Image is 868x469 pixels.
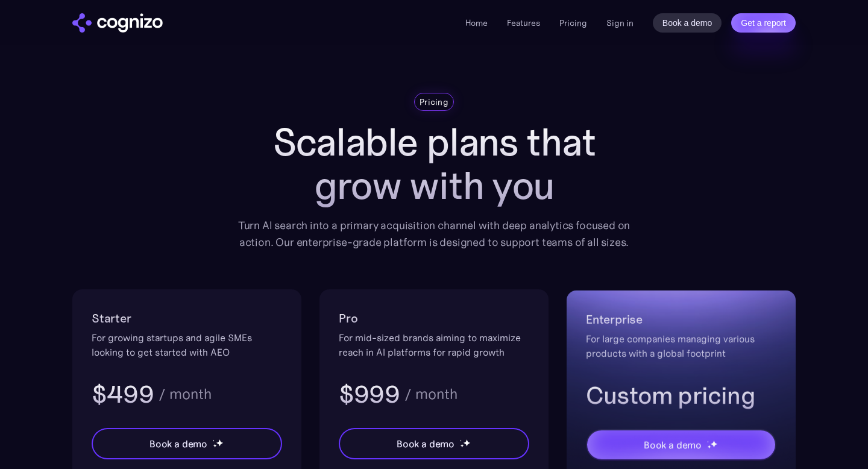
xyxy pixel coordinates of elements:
[339,428,529,459] a: Book a demostarstarstar
[707,445,711,449] img: star
[92,309,282,328] h2: Starter
[707,441,709,442] img: star
[229,217,639,251] div: Turn AI search into a primary acquisition channel with deep analytics focused on action. Our ente...
[149,436,207,451] div: Book a demo
[460,444,464,448] img: star
[397,436,454,451] div: Book a demo
[159,387,212,401] div: / month
[559,17,587,28] a: Pricing
[339,379,400,410] h3: $999
[92,428,282,459] a: Book a demostarstarstar
[465,17,488,28] a: Home
[460,439,462,441] img: star
[339,309,529,328] h2: Pro
[420,96,448,108] div: Pricing
[644,438,702,452] div: Book a demo
[463,439,471,447] img: star
[92,379,154,410] h3: $499
[404,387,458,401] div: / month
[653,13,722,33] a: Book a demo
[213,439,215,441] img: star
[229,121,639,207] h1: Scalable plans that grow with you
[72,13,163,33] img: cognizo logo
[586,429,776,461] a: Book a demostarstarstar
[586,310,776,329] h2: Enterprise
[213,444,217,448] img: star
[731,13,796,33] a: Get a report
[72,13,163,33] a: home
[606,16,634,30] a: Sign in
[507,17,540,28] a: Features
[710,439,718,447] img: star
[586,380,776,411] h3: Custom pricing
[586,332,776,360] div: For large companies managing various products with a global footprint
[339,330,529,359] div: For mid-sized brands aiming to maximize reach in AI platforms for rapid growth
[216,439,224,447] img: star
[92,330,282,359] div: For growing startups and agile SMEs looking to get started with AEO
